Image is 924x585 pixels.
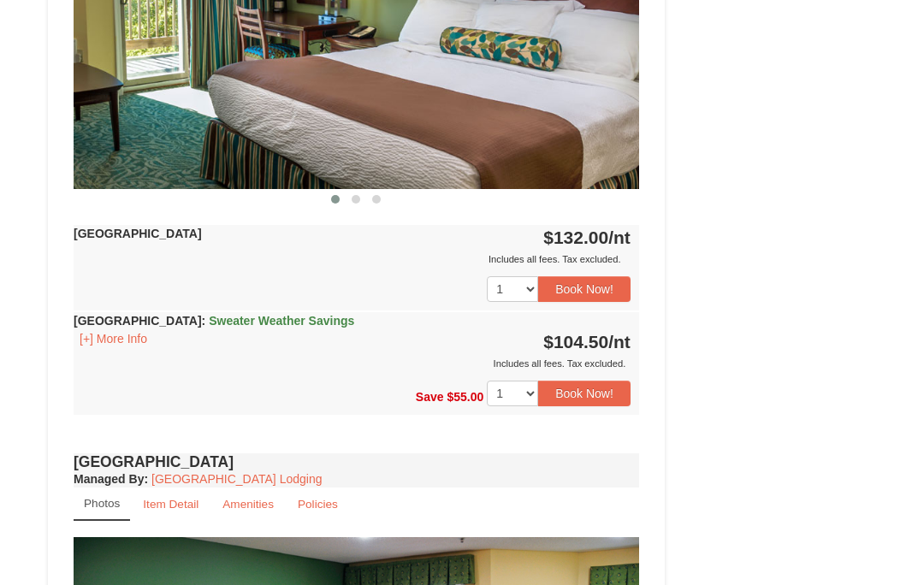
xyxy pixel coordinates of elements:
[538,276,631,302] button: Book Now!
[143,498,198,511] small: Item Detail
[209,314,354,328] span: Sweater Weather Savings
[287,487,349,521] a: Policies
[608,332,631,352] span: /nt
[74,487,130,521] a: Photos
[543,227,631,247] strong: $132.00
[74,314,354,328] strong: [GEOGRAPHIC_DATA]
[132,487,210,521] a: Item Detail
[74,329,153,348] button: [+] More Info
[211,487,285,521] a: Amenities
[222,498,274,511] small: Amenities
[608,227,631,247] span: /nt
[538,381,631,406] button: Book Now!
[298,498,338,511] small: Policies
[74,355,631,372] div: Includes all fees. Tax excluded.
[74,472,148,486] strong: :
[202,314,206,328] span: :
[447,390,483,404] span: $55.00
[74,453,639,470] h4: [GEOGRAPHIC_DATA]
[74,251,631,268] div: Includes all fees. Tax excluded.
[84,497,120,510] small: Photos
[543,332,608,352] span: $104.50
[74,227,202,240] strong: [GEOGRAPHIC_DATA]
[151,472,322,486] a: [GEOGRAPHIC_DATA] Lodging
[416,390,444,404] span: Save
[74,472,144,486] span: Managed By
